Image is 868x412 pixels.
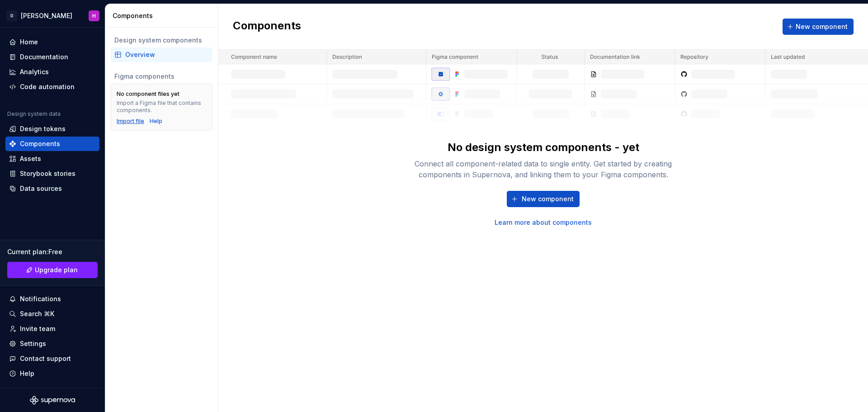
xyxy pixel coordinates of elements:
[5,322,99,336] a: Invite team
[5,351,99,366] button: Contact support
[20,38,38,47] div: Home
[21,11,72,20] div: [PERSON_NAME]
[20,52,68,62] div: Documentation
[150,118,162,125] a: Help
[7,247,98,256] div: Current plan : Free
[30,396,75,405] svg: Supernova Logo
[5,50,99,64] a: Documentation
[114,36,209,45] div: Design system components
[20,154,41,163] div: Assets
[5,80,99,94] a: Code automation
[5,166,99,181] a: Storybook stories
[7,262,98,278] a: Upgrade plan
[20,369,34,378] div: Help
[117,90,179,98] div: No component files yet
[783,19,854,35] button: New component
[20,309,54,318] div: Search ⌘K
[7,110,61,118] div: Design system data
[5,35,99,49] a: Home
[20,184,62,193] div: Data sources
[35,265,78,275] span: Upgrade plan
[5,307,99,321] button: Search ⌘K
[20,354,71,363] div: Contact support
[233,19,301,35] h2: Components
[5,152,99,166] a: Assets
[117,118,144,125] button: Import file
[5,137,99,151] a: Components
[5,366,99,381] button: Help
[113,11,214,20] div: Components
[6,10,17,21] div: D
[522,194,574,204] span: New component
[399,158,688,180] div: Connect all component-related data to single entity. Get started by creating components in Supern...
[111,47,212,62] a: Overview
[5,65,99,79] a: Analytics
[448,140,639,155] div: No design system components - yet
[20,339,46,348] div: Settings
[20,139,60,148] div: Components
[20,82,75,91] div: Code automation
[20,67,49,76] div: Analytics
[5,122,99,136] a: Design tokens
[117,99,207,114] div: Import a Figma file that contains components.
[20,124,66,133] div: Design tokens
[507,191,580,207] button: New component
[92,12,96,19] div: H
[114,72,209,81] div: Figma components
[2,6,103,25] button: D[PERSON_NAME]H
[20,169,75,178] div: Storybook stories
[20,294,61,303] div: Notifications
[5,336,99,351] a: Settings
[125,50,209,59] div: Overview
[796,22,848,31] span: New component
[495,218,592,227] a: Learn more about components
[5,181,99,196] a: Data sources
[20,324,55,333] div: Invite team
[5,292,99,306] button: Notifications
